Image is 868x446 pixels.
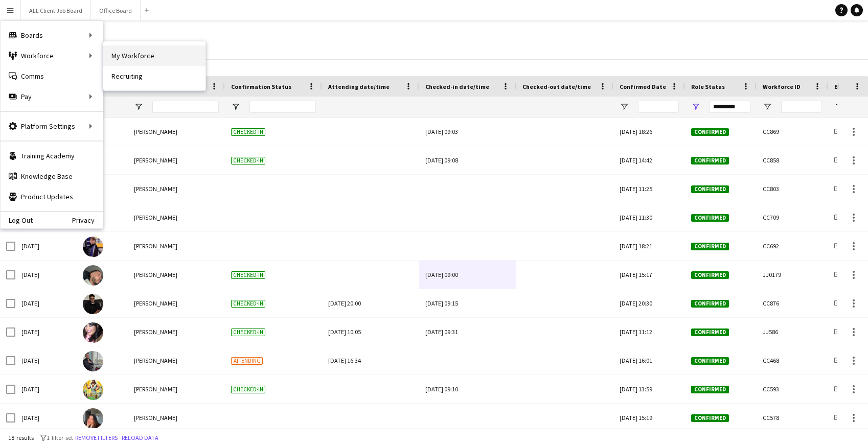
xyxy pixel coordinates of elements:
button: Open Filter Menu [134,102,143,111]
div: CC858 [757,146,828,174]
span: [PERSON_NAME] [134,214,177,221]
span: Confirmation Status [231,83,291,90]
div: [DATE] 20:00 [328,289,413,317]
div: [DATE] 16:01 [613,346,685,374]
input: Name Filter Input [152,101,219,113]
span: Role Status [691,83,725,90]
span: Checked-in date/time [425,83,489,90]
div: Pay [1,86,103,107]
a: Log Out [1,216,33,224]
div: JJ0179 [757,261,828,289]
img: George McGee [83,265,103,286]
div: [DATE] 18:21 [613,232,685,260]
input: Confirmed Date Filter Input [638,101,679,113]
span: [PERSON_NAME] [134,271,177,278]
span: [PERSON_NAME] [134,128,177,135]
span: Confirmed [691,414,729,422]
div: [DATE] [15,261,77,289]
div: [DATE] 16:34 [328,346,413,374]
div: CC692 [757,232,828,260]
div: [DATE] [15,404,77,432]
span: Confirmed [691,271,729,279]
span: [PERSON_NAME] [134,357,177,364]
div: [DATE] 11:30 [613,203,685,231]
a: Knowledge Base [1,166,103,186]
div: [DATE] 09:03 [425,118,510,146]
img: Thomas Lea [83,351,103,371]
img: Alex Waddingham [83,380,103,400]
button: Open Filter Menu [834,102,843,111]
span: Confirmed [691,243,729,250]
div: Boards [1,25,103,45]
div: CC876 [757,289,828,317]
div: [DATE] 09:08 [425,146,510,174]
span: 1 filter set [47,434,73,441]
div: [DATE] 09:00 [425,261,510,289]
div: [DATE] 15:17 [613,261,685,289]
span: [PERSON_NAME] [134,328,177,336]
div: [DATE] 11:12 [613,318,685,346]
div: [DATE] 09:15 [425,289,510,317]
div: [DATE] 09:31 [425,318,510,346]
span: Confirmed [691,328,729,336]
span: [PERSON_NAME] [134,242,177,250]
button: Open Filter Menu [763,102,772,111]
span: Workforce ID [763,83,801,90]
span: Checked-in [231,128,265,136]
div: CC869 [757,118,828,146]
button: Open Filter Menu [620,102,629,111]
div: [DATE] [15,232,77,260]
div: [DATE] 13:59 [613,375,685,403]
span: Confirmed [691,386,729,393]
input: Workforce ID Filter Input [781,101,822,113]
a: Privacy [72,216,103,224]
a: Product Updates [1,186,103,207]
a: My Workforce [103,45,205,66]
img: Desiree Ramsey [83,237,103,257]
span: Checked-out date/time [522,83,591,90]
img: Megan Morgan [83,408,103,429]
div: [DATE] 14:42 [613,146,685,174]
img: Nicola Smith [83,322,103,343]
div: Platform Settings [1,116,103,136]
div: [DATE] [15,289,77,317]
span: [PERSON_NAME] [134,156,177,164]
div: [DATE] 10:05 [328,318,413,346]
button: Open Filter Menu [691,102,700,111]
span: Confirmed [691,128,729,136]
span: Confirmed [691,185,729,193]
span: Confirmed [691,214,729,222]
span: Confirmed [691,357,729,365]
button: Office Board [91,1,141,20]
div: [DATE] [15,318,77,346]
span: Checked-in [231,328,265,336]
span: Confirmed [691,300,729,308]
div: JJ586 [757,318,828,346]
button: Remove filters [73,432,120,443]
span: Confirmed [691,157,729,165]
span: Confirmed Date [620,83,666,90]
div: CC578 [757,404,828,432]
div: Workforce [1,45,103,66]
input: Confirmation Status Filter Input [249,101,316,113]
img: Musaab Aggag [83,294,103,314]
span: Board [834,83,852,90]
div: [DATE] 15:19 [613,404,685,432]
a: Recruiting [103,66,205,86]
span: [PERSON_NAME] [134,299,177,307]
button: Reload data [120,432,161,443]
span: Checked-in [231,386,265,393]
a: Comms [1,66,103,86]
span: [PERSON_NAME] [134,414,177,421]
button: Open Filter Menu [231,102,240,111]
div: CC803 [757,175,828,203]
a: Training Academy [1,146,103,166]
span: Attending [231,357,263,365]
div: [DATE] 18:26 [613,118,685,146]
div: CC709 [757,203,828,231]
div: [DATE] 20:30 [613,289,685,317]
span: Attending date/time [328,83,390,90]
div: [DATE] [15,346,77,374]
span: [PERSON_NAME] [134,385,177,393]
div: CC468 [757,346,828,374]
